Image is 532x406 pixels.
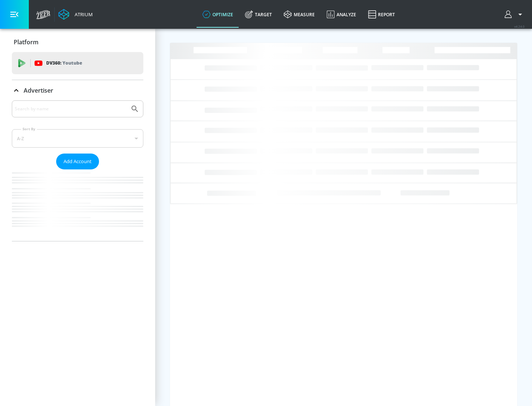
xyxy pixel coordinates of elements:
div: Advertiser [12,80,143,101]
a: Report [362,1,401,28]
div: Platform [12,32,143,52]
div: DV360: Youtube [12,52,143,74]
p: Youtube [62,59,82,67]
a: Atrium [58,9,93,20]
a: optimize [197,1,239,28]
a: Analyze [321,1,362,28]
div: A-Z [12,129,143,148]
a: Target [239,1,278,28]
span: v 4.24.0 [514,24,525,28]
span: Add Account [64,157,92,166]
label: Sort By [21,127,37,131]
a: measure [278,1,321,28]
p: DV360: [46,59,82,67]
div: Atrium [72,11,93,18]
div: Advertiser [12,100,143,241]
nav: list of Advertiser [12,169,143,241]
button: Add Account [56,154,99,169]
p: Platform [14,38,38,46]
p: Advertiser [24,86,53,94]
input: Search by name [15,104,127,114]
